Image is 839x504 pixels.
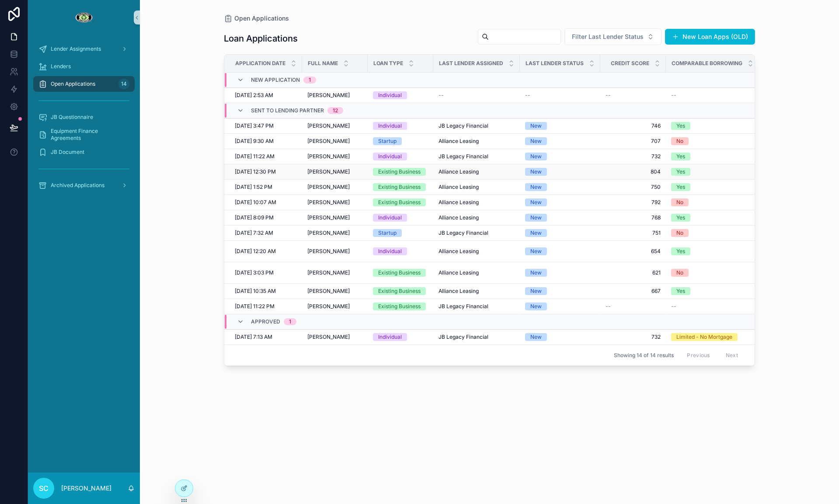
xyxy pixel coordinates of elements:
[530,137,542,145] div: New
[439,153,488,160] span: JB Legacy Financial
[33,144,135,160] a: JB Document
[378,168,421,176] div: Existing Business
[671,153,754,160] a: Yes
[235,60,285,67] span: Application Date
[671,168,754,176] a: Yes
[235,288,297,295] a: [DATE] 10:35 AM
[439,229,488,236] span: JB Legacy Financial
[439,153,515,160] a: JB Legacy Financial
[33,109,135,125] a: JB Questionnaire
[671,303,754,310] a: --
[251,318,280,325] span: Approved
[235,199,276,206] span: [DATE] 10:07 AM
[373,333,428,341] a: Individual
[373,302,428,310] a: Existing Business
[235,248,276,255] span: [DATE] 12:20 AM
[373,91,428,99] a: Individual
[530,229,542,237] div: New
[235,199,297,206] a: [DATE] 10:07 AM
[439,138,515,145] a: Alliance Leasing
[439,138,479,145] span: Alliance Leasing
[530,183,542,191] div: New
[606,153,661,160] span: 732
[373,214,428,222] a: Individual
[530,247,542,255] div: New
[39,483,49,494] span: SC
[671,92,754,99] a: --
[289,318,291,325] div: 1
[439,199,515,206] a: Alliance Leasing
[676,168,685,176] div: Yes
[525,137,595,145] a: New
[234,14,289,23] span: Open Applications
[307,138,350,145] span: [PERSON_NAME]
[308,60,338,67] span: Full Name
[439,92,444,99] span: --
[235,138,297,145] a: [DATE] 9:30 AM
[564,28,661,45] button: Select Button
[373,183,428,191] a: Existing Business
[439,214,515,221] a: Alliance Leasing
[439,168,515,175] a: Alliance Leasing
[378,91,402,99] div: Individual
[307,138,362,145] a: [PERSON_NAME]
[525,269,595,277] a: New
[235,303,275,310] span: [DATE] 11:22 PM
[439,269,479,276] span: Alliance Leasing
[235,122,297,129] a: [DATE] 3:47 PM
[676,269,683,277] div: No
[530,168,542,176] div: New
[606,138,661,145] span: 707
[606,214,661,221] span: 768
[28,35,140,205] div: scrollable content
[235,168,276,175] span: [DATE] 12:30 PM
[525,153,595,160] a: New
[307,199,350,206] span: [PERSON_NAME]
[307,269,362,276] a: [PERSON_NAME]
[307,168,362,175] a: [PERSON_NAME]
[530,287,542,295] div: New
[235,269,297,276] a: [DATE] 3:03 PM
[373,198,428,206] a: Existing Business
[606,184,661,191] a: 750
[530,122,542,130] div: New
[235,269,274,276] span: [DATE] 3:03 PM
[614,352,674,359] span: Showing 14 of 14 results
[309,76,311,83] div: 1
[373,60,403,67] span: Loan Type
[676,247,685,255] div: Yes
[373,287,428,295] a: Existing Business
[235,334,272,341] span: [DATE] 7:13 AM
[307,288,350,295] span: [PERSON_NAME]
[665,29,755,45] button: New Loan Apps (OLD)
[235,288,276,295] span: [DATE] 10:35 AM
[373,153,428,160] a: Individual
[307,214,362,221] a: [PERSON_NAME]
[606,334,661,341] a: 732
[439,334,488,341] span: JB Legacy Financial
[606,269,661,276] a: 621
[33,41,135,57] a: Lender Assignments
[378,247,402,255] div: Individual
[676,214,685,222] div: Yes
[606,229,661,236] span: 751
[235,168,297,175] a: [DATE] 12:30 PM
[606,168,661,175] span: 804
[307,199,362,206] a: [PERSON_NAME]
[439,229,515,236] a: JB Legacy Financial
[378,153,402,160] div: Individual
[307,92,350,99] span: [PERSON_NAME]
[439,303,515,310] a: JB Legacy Financial
[51,128,126,142] span: Equipment Finance Agreements
[235,229,273,236] span: [DATE] 7:32 AM
[676,333,732,341] div: Limited - No Mortgage
[235,92,297,99] a: [DATE] 2:53 AM
[676,153,685,160] div: Yes
[526,60,584,67] span: Last Lender Status
[606,122,661,129] span: 746
[307,269,350,276] span: [PERSON_NAME]
[439,288,479,295] span: Alliance Leasing
[525,198,595,206] a: New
